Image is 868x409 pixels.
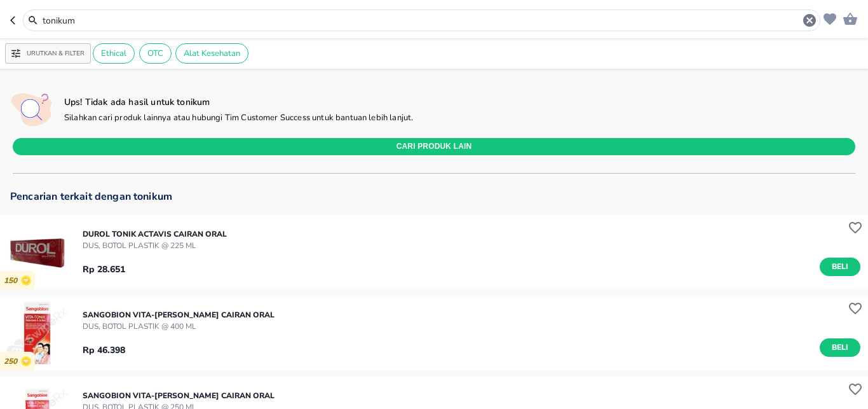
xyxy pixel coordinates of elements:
p: 150 [4,276,21,286]
p: Silahkan cari produk lainnya atau hubungi Tim Customer Success untuk bantuan lebih lanjut. [64,113,413,124]
p: Urutkan & Filter [27,49,85,59]
button: Urutkan & Filter [5,43,91,64]
span: Beli [829,341,851,354]
span: OTC [140,48,171,59]
span: Beli [829,260,851,274]
div: Ethical [93,43,135,64]
p: 250 [4,357,21,366]
p: DUS, BOTOL PLASTIK @ 400 ML [83,321,275,332]
button: CARI PRODUK LAIN [13,138,855,155]
p: Rp 28.651 [83,263,125,276]
input: Cari 4000+ produk di sini [41,14,802,27]
span: Ethical [93,48,134,59]
p: SANGOBION VITA-[PERSON_NAME] CAIRAN ORAL [83,390,275,401]
button: Beli [820,258,860,276]
p: Pencarian terkait dengan tonikum [10,191,858,202]
span: Alat Kesehatan [176,48,248,59]
p: DUROL TONIK Actavis CAIRAN ORAL [83,228,227,240]
p: Rp 46.398 [83,343,125,357]
button: Beli [820,338,860,357]
p: SANGOBION VITA-[PERSON_NAME] CAIRAN ORAL [83,309,275,321]
p: Ups! Tidak ada hasil untuk tonikum [64,96,413,108]
img: no available products [8,87,55,133]
div: OTC [139,43,172,64]
div: Alat Kesehatan [175,43,248,64]
p: DUS, BOTOL PLASTIK @ 225 ML [83,240,227,251]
